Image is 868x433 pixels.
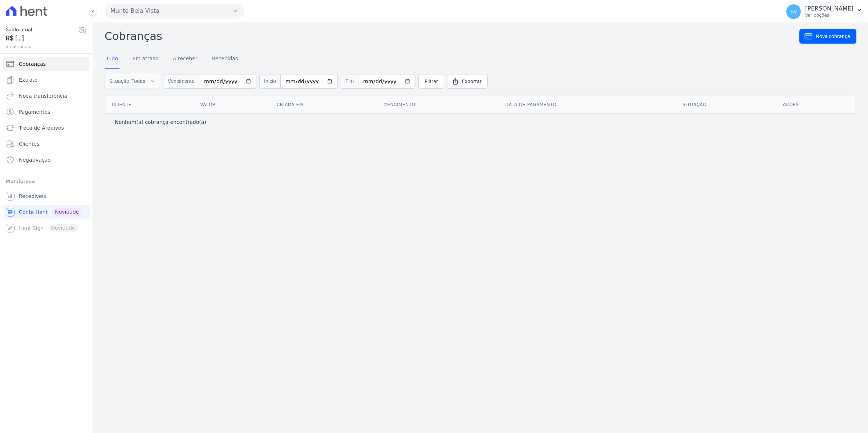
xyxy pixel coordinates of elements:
[6,33,78,43] span: R$ [...]
[163,74,199,89] span: Vencimento
[171,50,199,69] a: A receber
[499,96,677,113] th: Data de pagamento
[6,177,87,186] div: Plataformas
[6,26,78,33] span: Saldo atual
[19,92,67,100] span: Nova transferência
[3,57,90,71] a: Cobranças
[105,28,799,44] h2: Cobranças
[194,96,271,113] th: Valor
[19,108,50,116] span: Pagamentos
[106,96,194,113] th: Cliente
[3,205,90,219] a: Conta Hent Novidade
[211,50,240,69] a: Recebidas
[259,74,280,89] span: Início
[341,74,358,89] span: Fim
[3,105,90,119] a: Pagamentos
[805,12,853,18] p: Ver opções
[3,189,90,203] a: Recebíveis
[418,74,444,89] a: Filtrar
[19,209,48,216] span: Conta Hent
[3,153,90,167] a: Negativação
[19,193,46,200] span: Recebíveis
[799,29,856,44] a: Nova cobrança
[6,43,78,50] span: atualizando...
[19,60,46,68] span: Cobranças
[3,121,90,135] a: Troca de Arquivos
[19,140,39,147] span: Clientes
[19,124,64,131] span: Troca de Arquivos
[816,33,850,40] span: Nova cobrança
[115,118,206,126] p: Nenhum(a) cobrança encontrado(a)
[19,156,51,163] span: Negativação
[109,77,145,85] span: Situação: Todas
[462,78,482,85] span: Exportar
[131,50,160,69] a: Em atraso
[425,78,438,85] span: Filtrar
[3,89,90,103] a: Nova transferência
[52,208,82,216] span: Novidade
[3,73,90,87] a: Extrato
[271,96,378,113] th: Criada em
[105,74,160,88] button: Situação: Todas
[780,1,868,22] button: SV [PERSON_NAME] Ver opções
[378,96,499,113] th: Vencimento
[19,76,37,84] span: Extrato
[6,57,87,235] nav: Sidebar
[677,96,777,113] th: Situação
[447,74,488,89] a: Exportar
[3,137,90,151] a: Clientes
[777,96,855,113] th: Ações
[105,50,119,69] a: Tudo
[790,9,797,14] span: SV
[105,4,244,18] button: Munte Bela Vista
[805,5,853,12] p: [PERSON_NAME]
